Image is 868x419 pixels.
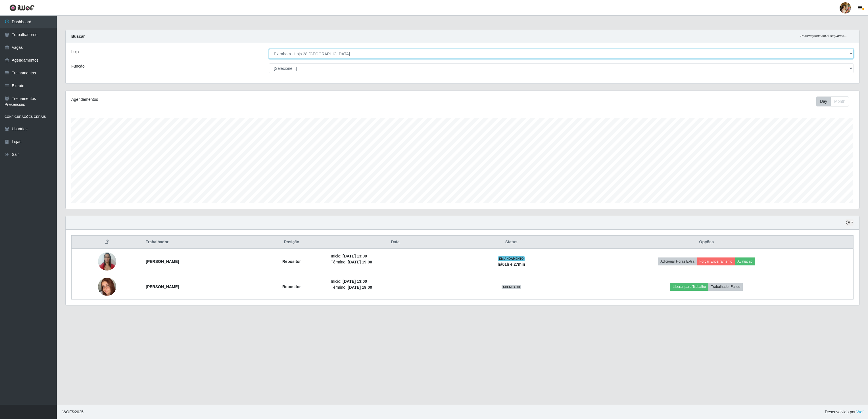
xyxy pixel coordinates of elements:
[831,97,849,106] button: Month
[331,253,460,259] li: Início:
[146,259,179,264] strong: [PERSON_NAME]
[658,257,697,265] button: Adicionar Horas Extra
[560,236,854,249] th: Opções
[71,34,85,39] strong: Buscar
[71,97,392,102] div: Agendamentos
[71,49,79,55] label: Loja
[331,284,460,290] li: Término:
[331,259,460,265] li: Término:
[282,259,301,264] strong: Repositor
[331,278,460,284] li: Início:
[61,410,72,414] span: IWOF
[856,410,863,414] a: iWof
[146,284,179,289] strong: [PERSON_NAME]
[61,409,85,415] span: © 2025 .
[348,260,372,264] time: [DATE] 19:00
[98,267,116,307] img: 1755192380386.jpeg
[343,254,367,258] time: [DATE] 13:00
[463,236,560,249] th: Status
[825,409,863,415] span: Desenvolvido por
[142,236,256,249] th: Trabalhador
[71,63,85,69] label: Função
[498,262,525,267] strong: há 01 h e 27 min
[816,97,849,106] div: First group
[735,257,755,265] button: Avaliação
[282,284,301,289] strong: Repositor
[327,236,463,249] th: Data
[708,283,743,291] button: Trabalhador Faltou
[502,285,521,289] span: AGENDADO
[98,249,116,273] img: 1753374909353.jpeg
[800,34,847,37] i: Recarregando em 27 segundos...
[256,236,327,249] th: Posição
[498,256,525,261] span: EM ANDAMENTO
[343,279,367,284] time: [DATE] 13:00
[9,4,35,11] img: CoreUI Logo
[697,257,735,265] button: Forçar Encerramento
[816,97,831,106] button: Day
[670,283,708,291] button: Liberar para Trabalho
[816,97,854,106] div: Toolbar with button groups
[348,285,372,290] time: [DATE] 19:00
